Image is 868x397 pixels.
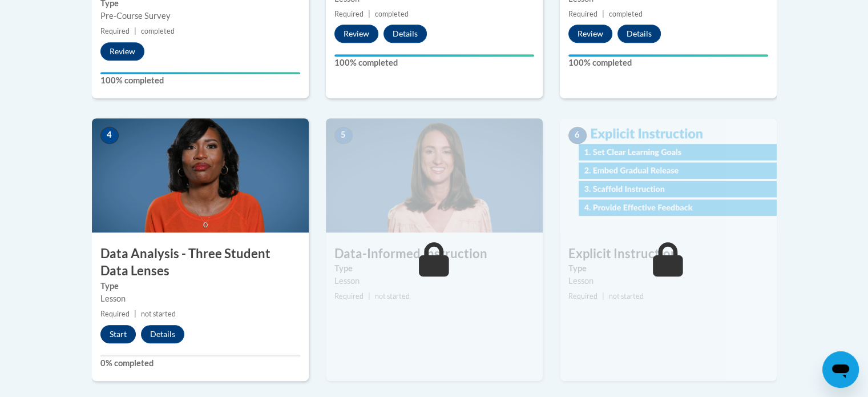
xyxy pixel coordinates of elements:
span: completed [141,27,175,35]
button: Details [141,325,184,343]
label: 100% completed [100,74,300,87]
label: Type [568,262,768,275]
div: Pre-Course Survey [100,10,300,22]
span: Required [568,292,597,300]
button: Review [568,25,612,43]
span: | [602,10,604,18]
span: 6 [568,127,587,144]
span: | [134,27,136,35]
button: Details [383,25,427,43]
img: Course Image [92,118,309,232]
button: Review [100,42,144,61]
span: not started [609,292,644,300]
div: Your progress [568,54,768,57]
span: Required [100,310,130,318]
span: | [134,310,136,318]
h3: Data-Informed Instruction [326,245,543,263]
span: Required [568,10,597,18]
label: Type [334,262,534,275]
div: Your progress [100,72,300,74]
iframe: Button to launch messaging window [822,351,859,388]
img: Course Image [560,118,777,232]
span: 5 [334,127,353,144]
span: | [602,292,604,300]
span: completed [375,10,409,18]
span: | [368,10,370,18]
div: Lesson [100,292,300,305]
h3: Data Analysis - Three Student Data Lenses [92,245,309,280]
div: Your progress [334,54,534,57]
label: 100% completed [334,57,534,69]
div: Lesson [334,275,534,287]
h3: Explicit Instruction [560,245,777,263]
span: Required [334,292,364,300]
span: Required [334,10,364,18]
span: Required [100,27,130,35]
button: Details [617,25,661,43]
span: not started [141,310,176,318]
label: Type [100,280,300,292]
button: Start [100,325,136,343]
span: not started [375,292,410,300]
span: 4 [100,127,119,144]
label: 100% completed [568,57,768,69]
div: Lesson [568,275,768,287]
span: completed [609,10,643,18]
label: 0% completed [100,357,300,370]
span: | [368,292,370,300]
img: Course Image [326,118,543,232]
button: Review [334,25,378,43]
